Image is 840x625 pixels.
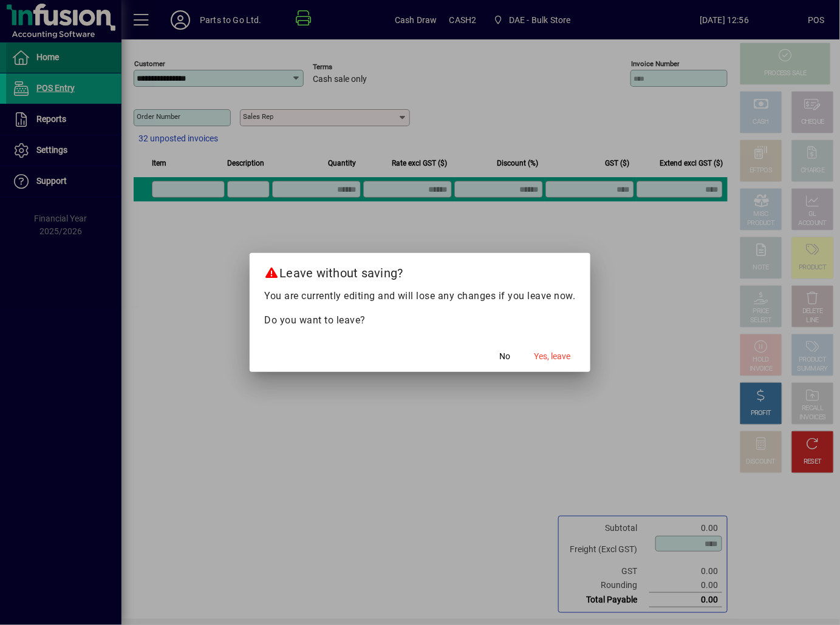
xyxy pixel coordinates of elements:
span: No [500,350,511,363]
button: No [486,345,525,367]
button: Yes, leave [530,345,576,367]
p: You are currently editing and will lose any changes if you leave now. [264,289,576,303]
span: Yes, leave [534,350,571,363]
h2: Leave without saving? [250,253,590,288]
p: Do you want to leave? [264,313,576,328]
